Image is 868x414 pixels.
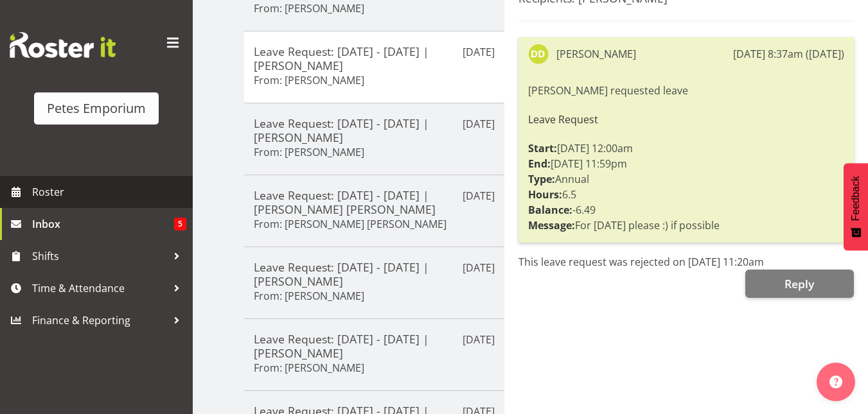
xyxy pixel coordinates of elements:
[528,80,844,236] div: [PERSON_NAME] requested leave [DATE] 12:00am [DATE] 11:59pm Annual 6.5 -6.49 For [DATE] please :)...
[47,99,146,118] div: Petes Emporium
[528,218,575,232] strong: Message:
[528,172,555,186] strong: Type:
[254,218,447,230] h6: From: [PERSON_NAME] [PERSON_NAME]
[463,44,495,60] p: [DATE]
[850,176,862,221] span: Feedback
[254,260,495,288] h5: Leave Request: [DATE] - [DATE] | [PERSON_NAME]
[733,46,844,62] div: [DATE] 8:37am ([DATE])
[528,114,844,125] h6: Leave Request
[518,255,764,269] span: This leave request was rejected on [DATE] 11:20am
[254,361,364,374] h6: From: [PERSON_NAME]
[556,46,636,62] div: [PERSON_NAME]
[32,279,167,298] span: Time & Attendance
[844,163,868,250] button: Feedback - Show survey
[254,2,364,15] h6: From: [PERSON_NAME]
[784,276,814,291] span: Reply
[32,246,167,266] span: Shifts
[254,74,364,87] h6: From: [PERSON_NAME]
[528,187,562,202] strong: Hours:
[745,270,854,298] button: Reply
[528,44,549,64] img: danielle-donselaar8920.jpg
[254,188,495,216] h5: Leave Request: [DATE] - [DATE] | [PERSON_NAME] [PERSON_NAME]
[463,332,495,347] p: [DATE]
[463,116,495,132] p: [DATE]
[32,311,167,330] span: Finance & Reporting
[463,260,495,275] p: [DATE]
[254,289,364,302] h6: From: [PERSON_NAME]
[254,332,495,360] h5: Leave Request: [DATE] - [DATE] | [PERSON_NAME]
[528,141,557,155] strong: Start:
[528,203,572,217] strong: Balance:
[10,32,116,58] img: Rosterit website logo
[254,116,495,144] h5: Leave Request: [DATE] - [DATE] | [PERSON_NAME]
[174,218,186,230] span: 5
[829,375,842,388] img: help-xxl-2.png
[254,44,495,73] h5: Leave Request: [DATE] - [DATE] | [PERSON_NAME]
[254,146,364,159] h6: From: [PERSON_NAME]
[32,182,186,202] span: Roster
[528,157,551,171] strong: End:
[32,214,174,234] span: Inbox
[463,188,495,203] p: [DATE]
